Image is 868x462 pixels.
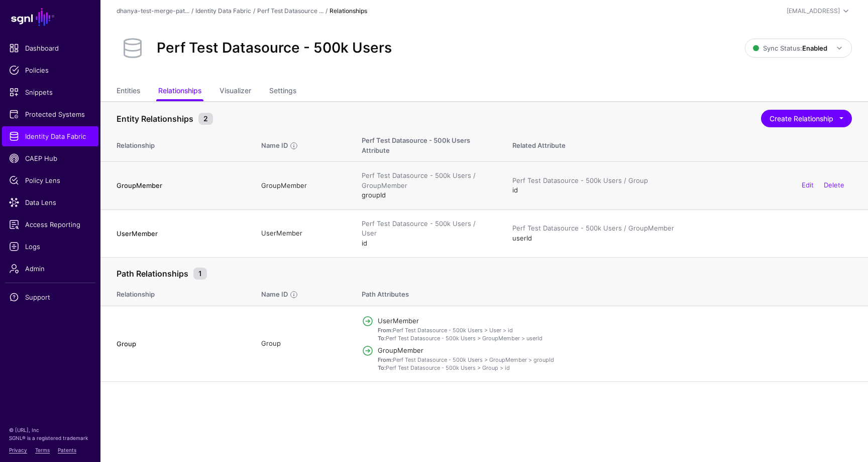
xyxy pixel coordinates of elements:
a: Dashboard [2,38,98,58]
span: Entity Relationships [114,113,196,125]
small: 1 [193,268,207,280]
h4: GroupMember [117,181,241,190]
span: Data Lens [9,197,91,207]
div: / [189,7,195,16]
a: Admin [2,259,98,279]
span: Sync Status: [753,44,827,52]
a: Delete [824,181,844,189]
strong: Enabled [802,44,827,52]
small: 2 [198,113,213,125]
div: Perf Test Datasource - 500k Users / GroupMember [362,171,492,190]
h4: UserMember [117,229,241,238]
p: © [URL], Inc [9,426,91,434]
div: [EMAIL_ADDRESS] [787,7,840,16]
div: Name ID [260,290,289,300]
a: Perf Test Datasource ... [257,7,323,15]
th: Relationship [100,280,251,306]
span: Identity Data Fabric [9,131,91,141]
td: id [352,209,502,258]
span: Protected Systems [9,109,91,119]
span: Path Relationships [114,268,191,280]
a: Logs [2,237,98,257]
a: Snippets [2,82,98,102]
td: GroupMember [251,162,352,210]
strong: From: [378,356,393,363]
span: Access Reporting [9,219,91,229]
a: Relationships [158,82,201,101]
a: Entities [117,82,140,101]
strong: Relationships [330,7,367,15]
div: id [512,176,852,195]
th: Path Attributes [352,280,868,306]
a: Data Lens [2,192,98,212]
div: Perf Test Datasource - 500k Users / User [362,219,492,239]
h4: GroupMember [378,346,852,355]
h2: Perf Test Datasource - 500k Users [157,40,392,57]
span: Support [9,292,91,302]
strong: From: [378,327,393,334]
strong: To: [378,364,386,371]
a: Patents [58,447,76,453]
span: Policies [9,65,91,75]
p: Perf Test Datasource - 500k Users > User > id Perf Test Datasource - 500k Users > GroupMember > u... [378,326,852,343]
div: Perf Test Datasource - 500k Users / GroupMember [512,223,852,234]
strong: To: [378,335,386,342]
a: Identity Data Fabric [195,7,251,15]
span: Admin [9,264,91,274]
td: Group [251,306,352,381]
div: / [251,7,257,16]
h4: Group [117,339,241,348]
span: CAEP Hub [9,153,91,163]
div: Name ID [260,141,289,151]
th: Relationship [100,126,251,162]
a: dhanya-test-merge-pat... [117,7,189,15]
a: Edit [802,181,814,189]
span: Policy Lens [9,175,91,185]
a: Identity Data Fabric [2,126,98,146]
th: Related Attribute [502,126,868,162]
a: Policies [2,60,98,80]
a: Privacy [9,447,27,453]
div: / [323,7,330,16]
a: CAEP Hub [2,148,98,168]
a: Terms [35,447,50,453]
td: UserMember [251,209,352,258]
div: Perf Test Datasource - 500k Users / Group [512,176,852,186]
p: Perf Test Datasource - 500k Users > GroupMember > groupId Perf Test Datasource - 500k Users > Gro... [378,356,852,372]
td: groupId [352,162,502,210]
p: SGNL® is a registered trademark [9,434,91,442]
th: Perf Test Datasource - 500k Users Attribute [352,126,502,162]
span: Dashboard [9,43,91,53]
a: SGNL [6,6,94,28]
div: userId [512,223,852,243]
a: Policy Lens [2,170,98,190]
a: Visualizer [220,82,251,101]
button: Create Relationship [761,110,852,127]
span: Logs [9,242,91,252]
span: Snippets [9,87,91,97]
a: Protected Systems [2,104,98,124]
a: Settings [269,82,296,101]
a: Access Reporting [2,214,98,235]
h4: UserMember [378,316,852,325]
